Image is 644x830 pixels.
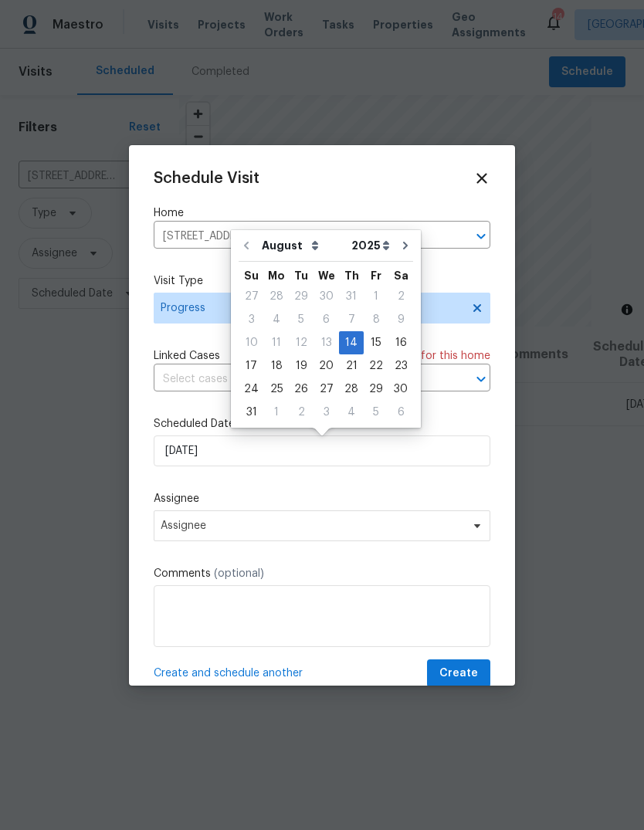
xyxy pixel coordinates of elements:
[339,354,364,378] div: Thu Aug 21 2025
[289,286,314,307] div: 29
[264,378,289,400] div: 25
[388,286,413,307] div: 2
[239,285,264,308] div: Sun Jul 27 2025
[427,659,490,688] button: Create
[314,308,339,331] div: Wed Aug 06 2025
[264,354,289,378] div: Mon Aug 18 2025
[289,355,314,377] div: 19
[268,270,285,281] abbr: Monday
[154,368,447,391] input: Select cases
[388,401,413,424] div: Sat Sep 06 2025
[339,331,364,354] div: Thu Aug 14 2025
[339,401,364,423] div: 4
[364,378,388,401] div: Fri Aug 29 2025
[339,401,364,424] div: Thu Sep 04 2025
[364,286,388,307] div: 1
[339,378,364,400] div: 28
[473,170,490,187] span: Close
[388,285,413,308] div: Sat Aug 02 2025
[388,354,413,378] div: Sat Aug 23 2025
[264,331,289,354] div: Mon Aug 11 2025
[154,273,490,289] label: Visit Type
[264,308,289,331] div: Mon Aug 04 2025
[388,309,413,330] div: 9
[264,332,289,354] div: 11
[154,225,447,249] input: Enter in an address
[364,354,388,378] div: Fri Aug 22 2025
[239,331,264,354] div: Sun Aug 10 2025
[239,308,264,331] div: Sun Aug 03 2025
[388,378,413,400] div: 30
[239,401,264,423] div: 31
[239,309,264,330] div: 3
[388,378,413,401] div: Sat Aug 30 2025
[314,309,339,330] div: 6
[294,270,308,281] abbr: Tuesday
[314,378,339,400] div: 27
[239,378,264,401] div: Sun Aug 24 2025
[154,171,259,186] span: Schedule Visit
[364,285,388,308] div: Fri Aug 01 2025
[364,332,388,354] div: 15
[264,355,289,377] div: 18
[339,309,364,330] div: 7
[344,270,359,281] abbr: Thursday
[289,401,314,424] div: Tue Sep 02 2025
[154,491,490,506] label: Assignee
[314,354,339,378] div: Wed Aug 20 2025
[161,300,461,316] span: Progress
[314,285,339,308] div: Wed Jul 30 2025
[154,205,490,221] label: Home
[264,309,289,330] div: 4
[154,566,490,581] label: Comments
[314,331,339,354] div: Wed Aug 13 2025
[371,270,381,281] abbr: Friday
[289,309,314,330] div: 5
[235,230,258,261] button: Go to previous month
[314,355,339,377] div: 20
[239,332,264,354] div: 10
[154,666,303,681] span: Create and schedule another
[289,285,314,308] div: Tue Jul 29 2025
[289,308,314,331] div: Tue Aug 05 2025
[388,355,413,377] div: 23
[388,331,413,354] div: Sat Aug 16 2025
[318,270,335,281] abbr: Wednesday
[364,401,388,424] div: Fri Sep 05 2025
[154,435,490,466] input: M/D/YYYY
[364,331,388,354] div: Fri Aug 15 2025
[364,308,388,331] div: Fri Aug 08 2025
[339,355,364,377] div: 21
[339,332,364,354] div: 14
[314,378,339,401] div: Wed Aug 27 2025
[239,401,264,424] div: Sun Aug 31 2025
[264,286,289,307] div: 28
[264,401,289,424] div: Mon Sep 01 2025
[339,285,364,308] div: Thu Jul 31 2025
[388,308,413,331] div: Sat Aug 09 2025
[244,270,259,281] abbr: Sunday
[214,568,264,579] span: (optional)
[394,230,417,261] button: Go to next month
[439,664,478,683] span: Create
[364,309,388,330] div: 8
[364,355,388,377] div: 22
[289,354,314,378] div: Tue Aug 19 2025
[314,332,339,354] div: 13
[289,332,314,354] div: 12
[314,286,339,307] div: 30
[264,285,289,308] div: Mon Jul 28 2025
[470,368,492,390] button: Open
[339,378,364,401] div: Thu Aug 28 2025
[258,234,347,257] select: Month
[154,416,490,432] label: Scheduled Date
[239,355,264,377] div: 17
[239,354,264,378] div: Sun Aug 17 2025
[289,378,314,400] div: 26
[239,286,264,307] div: 27
[364,378,388,400] div: 29
[314,401,339,423] div: 3
[388,401,413,423] div: 6
[289,401,314,423] div: 2
[264,401,289,423] div: 1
